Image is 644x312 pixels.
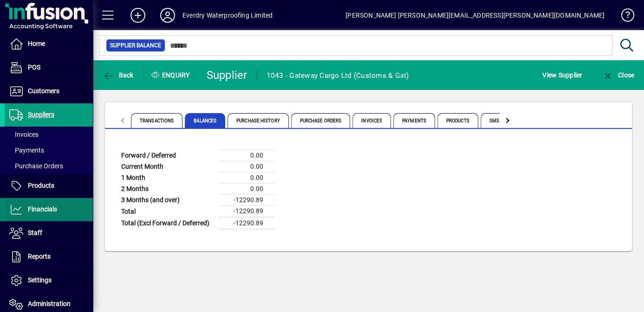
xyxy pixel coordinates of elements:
[28,229,42,236] span: Staff
[219,206,274,217] td: -12290.89
[28,276,52,284] span: Settings
[219,217,274,229] td: -12290.89
[352,113,391,128] span: Invoices
[28,253,51,260] span: Reports
[219,172,274,184] td: 0.00
[103,71,134,79] span: Back
[228,113,289,128] span: Purchase History
[182,8,273,23] div: Everdry Waterproofing Limited
[28,87,59,95] span: Customers
[481,113,533,128] span: SMS Messages
[117,161,219,172] td: Current Month
[28,111,54,118] span: Suppliers
[207,68,247,83] div: Supplier
[28,300,71,307] span: Administration
[28,205,57,213] span: Financials
[117,172,219,184] td: 1 Month
[267,68,409,83] div: 1043 - Gateway Cargo Ltd (Customs & Gst)
[219,150,274,161] td: 0.00
[5,127,93,142] a: Invoices
[5,198,93,221] a: Financials
[123,7,153,24] button: Add
[5,222,93,245] a: Staff
[117,195,219,206] td: 3 Months (and over)
[131,113,182,128] span: Transactions
[28,40,45,47] span: Home
[5,142,93,158] a: Payments
[117,184,219,195] td: 2 Months
[93,67,144,83] app-page-header-button: Back
[291,113,351,128] span: Purchase Orders
[540,67,585,83] button: View Supplier
[28,182,54,189] span: Products
[614,2,632,32] a: Knowledge Base
[393,113,435,128] span: Payments
[219,161,274,172] td: 0.00
[5,269,93,292] a: Settings
[437,113,478,128] span: Products
[144,68,200,83] div: Enquiry
[592,67,644,83] app-page-header-button: Close enquiry
[9,162,63,170] span: Purchase Orders
[5,174,93,197] a: Products
[9,131,39,138] span: Invoices
[117,150,219,161] td: Forward / Deferred
[117,217,219,229] td: Total (Excl Forward / Deferred)
[5,80,93,103] a: Customers
[602,71,634,79] span: Close
[5,56,93,79] a: POS
[5,158,93,174] a: Purchase Orders
[9,146,44,154] span: Payments
[219,195,274,206] td: -12290.89
[219,184,274,195] td: 0.00
[542,68,582,83] span: View Supplier
[345,8,605,23] div: [PERSON_NAME] [PERSON_NAME][EMAIL_ADDRESS][PERSON_NAME][DOMAIN_NAME]
[185,113,225,128] span: Balances
[117,206,219,217] td: Total
[28,64,40,71] span: POS
[599,67,637,83] button: Close
[153,7,182,24] button: Profile
[110,41,161,50] span: Supplier Balance
[5,245,93,268] a: Reports
[5,32,93,56] a: Home
[100,67,136,83] button: Back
